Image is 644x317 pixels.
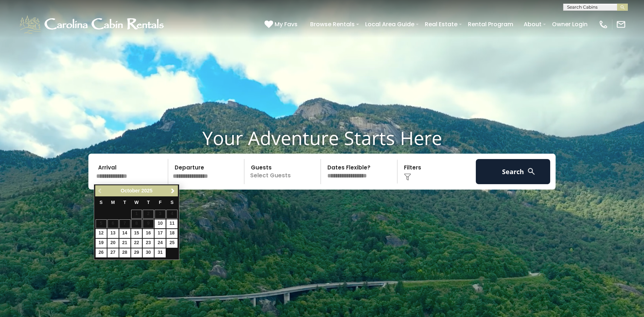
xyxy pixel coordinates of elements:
[404,173,411,181] img: filter--v1.png
[520,18,545,31] a: About
[107,239,119,248] a: 20
[5,127,639,149] h1: Your Adventure Starts Here
[155,248,166,257] a: 31
[131,239,142,248] a: 22
[155,229,166,238] a: 17
[166,239,178,248] a: 25
[121,188,140,194] span: October
[264,20,299,29] a: My Favs
[141,188,152,194] span: 2025
[362,18,418,31] a: Local Area Guide
[166,219,178,228] a: 11
[18,14,167,35] img: White-1-1-2.png
[119,248,130,257] a: 28
[421,18,461,31] a: Real Estate
[131,229,142,238] a: 15
[96,239,107,248] a: 19
[131,248,142,257] a: 29
[527,167,536,176] img: search-regular-white.png
[107,229,119,238] a: 13
[166,229,178,238] a: 18
[155,219,166,228] a: 10
[307,18,358,31] a: Browse Rentals
[96,248,107,257] a: 26
[476,159,550,184] button: Search
[168,186,177,195] a: Next
[119,239,130,248] a: 21
[119,229,130,238] a: 14
[616,19,626,29] img: mail-regular-white.png
[143,239,154,248] a: 23
[96,229,107,238] a: 12
[155,239,166,248] a: 24
[159,200,162,205] span: Friday
[598,19,608,29] img: phone-regular-white.png
[123,200,126,205] span: Tuesday
[170,188,176,194] span: Next
[147,200,150,205] span: Thursday
[464,18,517,31] a: Rental Program
[548,18,591,31] a: Owner Login
[143,229,154,238] a: 16
[100,200,102,205] span: Sunday
[247,159,321,184] p: Select Guests
[111,200,115,205] span: Monday
[143,248,154,257] a: 30
[171,200,174,205] span: Saturday
[275,20,298,29] span: My Favs
[107,248,119,257] a: 27
[134,200,139,205] span: Wednesday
